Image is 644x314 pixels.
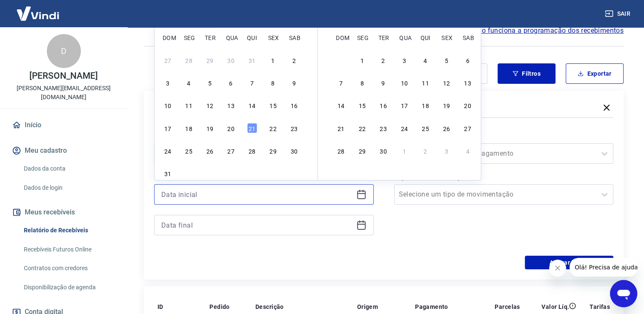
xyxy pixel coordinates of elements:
button: Sair [603,6,634,22]
button: Exportar [566,63,624,84]
div: Choose quinta-feira, 4 de setembro de 2025 [421,55,431,65]
div: qui [421,32,431,43]
a: Dados da conta [20,160,117,177]
div: Choose sábado, 2 de agosto de 2025 [289,55,299,65]
div: Choose quinta-feira, 31 de julho de 2025 [247,55,257,65]
div: month 2025-09 [335,54,474,157]
div: Choose segunda-feira, 11 de agosto de 2025 [184,100,194,110]
input: Data final [161,219,353,231]
div: Choose quarta-feira, 3 de setembro de 2025 [399,55,409,65]
span: Olá! Precisa de ajuda? [5,6,72,13]
div: Choose segunda-feira, 28 de julho de 2025 [184,55,194,65]
div: Choose domingo, 28 de setembro de 2025 [336,146,346,156]
div: Choose quinta-feira, 25 de setembro de 2025 [421,123,431,133]
div: Choose domingo, 7 de setembro de 2025 [336,77,346,88]
div: Choose sexta-feira, 5 de setembro de 2025 [268,168,278,178]
div: sab [463,32,473,43]
div: Choose sábado, 13 de setembro de 2025 [463,77,473,88]
div: Choose segunda-feira, 1 de setembro de 2025 [357,55,367,65]
div: qui [247,32,257,43]
div: Choose sábado, 27 de setembro de 2025 [463,123,473,133]
div: dom [336,32,346,43]
p: Pedido [209,303,229,311]
div: Choose sábado, 6 de setembro de 2025 [289,168,299,178]
div: Choose quinta-feira, 2 de outubro de 2025 [421,146,431,156]
div: qua [399,32,409,43]
div: Choose quarta-feira, 1 de outubro de 2025 [399,146,409,156]
img: Vindi [10,0,66,26]
div: Choose segunda-feira, 25 de agosto de 2025 [184,146,194,156]
div: qua [226,32,236,43]
div: ter [378,32,388,43]
label: Forma de Pagamento [396,131,612,142]
div: Choose segunda-feira, 29 de setembro de 2025 [357,146,367,156]
div: ter [205,32,215,43]
p: [PERSON_NAME] [29,71,97,80]
div: Choose quarta-feira, 17 de setembro de 2025 [399,100,409,110]
p: Valor Líq. [541,303,569,311]
a: Recebíveis Futuros Online [20,241,117,258]
div: Choose terça-feira, 16 de setembro de 2025 [378,100,388,110]
div: Choose terça-feira, 29 de julho de 2025 [205,55,215,65]
a: Dados de login [20,179,117,197]
div: Choose quinta-feira, 14 de agosto de 2025 [247,100,257,110]
div: D [47,34,81,68]
div: Choose quinta-feira, 28 de agosto de 2025 [247,146,257,156]
p: Pagamento [415,303,448,311]
button: Meus recebíveis [10,203,117,222]
p: Parcelas [495,303,520,311]
div: Choose segunda-feira, 8 de setembro de 2025 [357,77,367,88]
div: Choose domingo, 27 de julho de 2025 [163,55,173,65]
div: Choose domingo, 24 de agosto de 2025 [163,146,173,156]
div: Choose sexta-feira, 3 de outubro de 2025 [441,146,452,156]
iframe: Botão para abrir a janela de mensagens [610,280,637,307]
div: Choose domingo, 14 de setembro de 2025 [336,100,346,110]
a: Disponibilização de agenda [20,279,117,296]
button: Filtros [498,63,555,84]
p: [PERSON_NAME][EMAIL_ADDRESS][DOMAIN_NAME] [7,84,120,102]
div: Choose domingo, 17 de agosto de 2025 [163,123,173,133]
div: Choose sexta-feira, 22 de agosto de 2025 [268,123,278,133]
p: Descrição [255,303,284,311]
div: Choose segunda-feira, 4 de agosto de 2025 [184,77,194,88]
div: Choose quinta-feira, 18 de setembro de 2025 [421,100,431,110]
div: Choose sábado, 4 de outubro de 2025 [463,146,473,156]
div: dom [163,32,173,43]
div: Choose quarta-feira, 27 de agosto de 2025 [226,146,236,156]
div: Choose sábado, 23 de agosto de 2025 [289,123,299,133]
div: Choose terça-feira, 19 de agosto de 2025 [205,123,215,133]
label: Tipo de Movimentação [396,172,612,183]
div: Choose sábado, 16 de agosto de 2025 [289,100,299,110]
div: Choose terça-feira, 9 de setembro de 2025 [378,77,388,88]
div: Choose sábado, 20 de setembro de 2025 [463,100,473,110]
div: sab [289,32,299,43]
a: Saiba como funciona a programação dos recebimentos [448,26,624,36]
div: Choose terça-feira, 30 de setembro de 2025 [378,146,388,156]
div: Choose segunda-feira, 22 de setembro de 2025 [357,123,367,133]
div: Choose sexta-feira, 26 de setembro de 2025 [441,123,452,133]
button: Meu cadastro [10,141,117,160]
div: Choose quarta-feira, 30 de julho de 2025 [226,55,236,65]
div: Choose sexta-feira, 12 de setembro de 2025 [441,77,452,88]
div: seg [184,32,194,43]
div: Choose quarta-feira, 20 de agosto de 2025 [226,123,236,133]
div: Choose quinta-feira, 7 de agosto de 2025 [247,77,257,88]
div: Choose terça-feira, 23 de setembro de 2025 [378,123,388,133]
div: Choose sexta-feira, 15 de agosto de 2025 [268,100,278,110]
div: Choose quinta-feira, 21 de agosto de 2025 [247,123,257,133]
div: Choose terça-feira, 5 de agosto de 2025 [205,77,215,88]
div: Choose quarta-feira, 10 de setembro de 2025 [399,77,409,88]
div: sex [441,32,452,43]
div: Choose quinta-feira, 11 de setembro de 2025 [421,77,431,88]
div: Choose sexta-feira, 29 de agosto de 2025 [268,146,278,156]
div: Choose segunda-feira, 18 de agosto de 2025 [184,123,194,133]
div: Choose terça-feira, 12 de agosto de 2025 [205,100,215,110]
div: Choose domingo, 31 de agosto de 2025 [163,168,173,178]
div: Choose segunda-feira, 1 de setembro de 2025 [184,168,194,178]
div: Choose terça-feira, 26 de agosto de 2025 [205,146,215,156]
div: sex [268,32,278,43]
div: Choose sexta-feira, 5 de setembro de 2025 [441,55,452,65]
a: Relatório de Recebíveis [20,222,117,239]
div: Choose quinta-feira, 4 de setembro de 2025 [247,168,257,178]
button: Aplicar filtros [525,256,613,269]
